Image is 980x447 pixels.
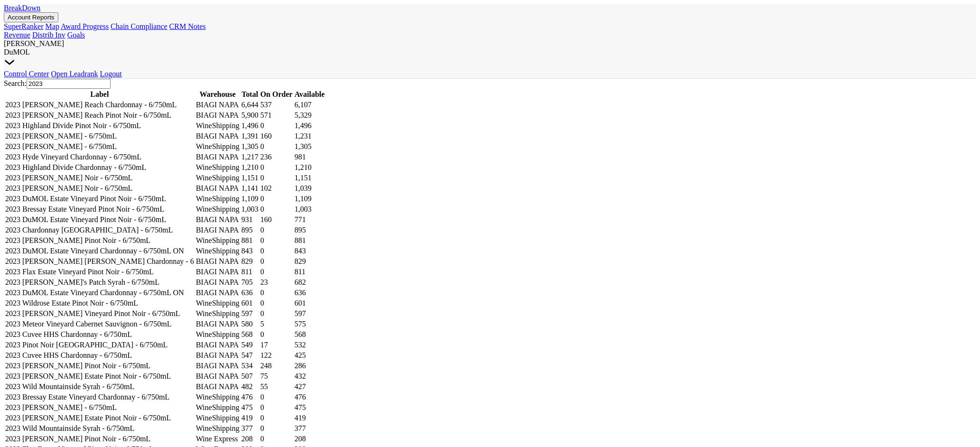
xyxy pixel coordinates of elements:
[5,351,195,360] td: 2023 Cuvee HHS Chardonnay - 6/750mL
[260,319,293,329] td: 5
[5,403,195,412] td: 2023 [PERSON_NAME] - 6/750mL
[196,163,240,172] td: WineShipping
[196,173,240,183] td: WineShipping
[196,225,240,235] td: BIAGI NAPA
[241,298,259,308] td: 601
[241,278,259,287] td: 705
[241,173,259,183] td: 1,151
[196,121,240,130] td: WineShipping
[4,31,30,39] a: Revenue
[5,340,195,350] td: 2023 Pinot Noir [GEOGRAPHIC_DATA] - 6/750mL
[196,142,240,151] td: WineShipping
[196,330,240,339] td: WineShipping
[294,142,326,151] td: 1,305
[5,111,195,120] td: 2023 [PERSON_NAME] Reach Pinot Noir - 6/750mL
[260,246,293,256] td: 0
[196,361,240,371] td: BIAGI NAPA
[241,100,259,110] td: 6,644
[241,205,259,214] td: 1,003
[100,70,122,78] a: Logout
[241,340,259,350] td: 549
[260,340,293,350] td: 17
[241,142,259,151] td: 1,305
[241,392,259,402] td: 476
[5,163,195,172] td: 2023 Highland Divide Chardonnay - 6/750mL
[260,121,293,130] td: 0
[260,392,293,402] td: 0
[4,56,15,68] img: Dropdown Menu
[5,434,195,444] td: 2023 [PERSON_NAME] Pinot Noir - 6/750mL
[260,194,293,204] td: 0
[294,225,326,235] td: 895
[241,90,259,99] th: Total
[5,246,195,256] td: 2023 DuMOL Estate Vineyard Chardonnay - 6/750mL ON
[260,257,293,266] td: 0
[241,413,259,423] td: 419
[241,372,259,381] td: 507
[241,351,259,360] td: 547
[294,278,326,287] td: 682
[46,22,59,30] a: Map
[260,184,293,193] td: 102
[5,288,195,298] td: 2023 DuMOL Estate Vineyard Chardonnay - 6/750mL ON
[260,205,293,214] td: 0
[260,163,293,172] td: 0
[5,330,195,339] td: 2023 Cuvee HHS Chardonnay - 6/750mL
[260,372,293,381] td: 75
[260,111,293,120] td: 571
[4,79,27,87] label: Search:
[294,236,326,245] td: 881
[241,288,259,298] td: 636
[294,184,326,193] td: 1,039
[260,236,293,245] td: 0
[32,31,65,39] a: Distrib Inv
[5,309,195,318] td: 2023 [PERSON_NAME] Vineyard Pinot Noir - 6/750mL
[260,403,293,412] td: 0
[260,434,293,444] td: 0
[260,225,293,235] td: 0
[260,382,293,391] td: 55
[196,215,240,224] td: BIAGI NAPA
[260,100,293,110] td: 537
[196,246,240,256] td: WineShipping
[260,90,293,99] th: On Order
[196,424,240,433] td: WineShipping
[196,298,240,308] td: WineShipping
[241,330,259,339] td: 568
[241,257,259,266] td: 829
[241,403,259,412] td: 475
[196,184,240,193] td: BIAGI NAPA
[260,288,293,298] td: 0
[5,173,195,183] td: 2023 [PERSON_NAME] Noir - 6/750mL
[260,424,293,433] td: 0
[5,257,195,266] td: 2023 [PERSON_NAME] [PERSON_NAME] Chardonnay - 6
[196,111,240,120] td: BIAGI NAPA
[5,236,195,245] td: 2023 [PERSON_NAME] Pinot Noir - 6/750mL
[241,434,259,444] td: 208
[294,413,326,423] td: 419
[169,22,206,30] a: CRM Notes
[294,392,326,402] td: 476
[294,163,326,172] td: 1,210
[241,424,259,433] td: 377
[241,361,259,371] td: 534
[241,152,259,162] td: 1,217
[241,111,259,120] td: 5,900
[5,225,195,235] td: 2023 Chardonnay [GEOGRAPHIC_DATA] - 6/750mL
[241,236,259,245] td: 881
[4,39,976,48] div: [PERSON_NAME]
[241,382,259,391] td: 482
[241,267,259,277] td: 811
[294,434,326,444] td: 208
[4,70,49,78] a: Control Center
[196,236,240,245] td: WineShipping
[196,267,240,277] td: BIAGI NAPA
[294,90,326,99] th: Available
[241,246,259,256] td: 843
[294,403,326,412] td: 475
[294,424,326,433] td: 377
[294,330,326,339] td: 568
[5,361,195,371] td: 2023 [PERSON_NAME] Pinot Noir - 6/750mL
[260,152,293,162] td: 236
[196,392,240,402] td: WineShipping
